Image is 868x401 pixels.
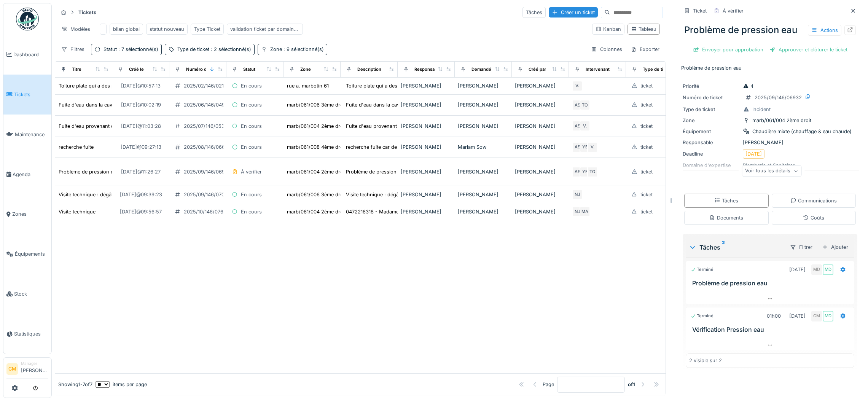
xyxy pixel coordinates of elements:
[270,46,324,53] div: Zone
[522,7,546,18] div: Tâches
[586,66,610,73] div: Intervenant
[515,168,566,175] div: [PERSON_NAME]
[230,25,299,33] div: validation ticket par domaine d'expertise
[104,46,158,53] div: Statut
[767,312,781,320] div: 01h00
[287,101,346,108] div: marb/061/006 3ème droit
[683,94,740,101] div: Numéro de ticket
[287,168,346,175] div: marb/061/004 2ème droit
[640,208,653,215] div: ticket
[819,242,851,252] div: Ajouter
[241,82,262,89] div: En cours
[683,139,740,146] div: Responsable
[515,82,566,89] div: [PERSON_NAME]
[14,290,48,298] span: Stock
[572,81,583,91] div: V.
[401,191,452,198] div: [PERSON_NAME]
[121,123,161,130] div: [DATE] @ 11:03:28
[16,8,39,30] img: Badge_color-CXgf-gQk.svg
[209,46,251,52] span: : 2 sélectionné(s)
[184,123,230,130] div: 2025/07/146/05397
[752,128,852,135] div: Chaudière mixte (chauffage & eau chaude)
[640,123,653,130] div: ticket
[515,101,566,108] div: [PERSON_NAME]
[401,208,452,215] div: [PERSON_NAME]
[640,143,653,151] div: ticket
[3,274,51,314] a: Stock
[184,82,230,89] div: 2025/02/146/02146
[723,7,744,14] div: À vérifier
[401,82,452,89] div: [PERSON_NAME]
[580,167,590,177] div: YE
[21,361,48,366] div: Manager
[692,280,851,287] h3: Problème de pression eau
[683,83,740,90] div: Priorité
[572,167,583,177] div: AS
[580,142,590,153] div: YE
[458,143,509,151] div: Mariam Sow
[241,123,262,130] div: En cours
[752,117,811,124] div: marb/061/004 2ème droit
[117,46,158,52] span: : 7 sélectionné(s)
[689,243,784,252] div: Tâches
[742,165,801,177] div: Voir tous les détails
[683,128,740,135] div: Équipement
[6,363,18,375] li: CM
[401,123,452,130] div: [PERSON_NAME]
[357,66,381,73] div: Description
[823,264,833,275] div: MD
[58,24,94,35] div: Modèles
[346,123,467,130] div: Fuite d'eau provenant plafond. Locataire GOOSSE...
[121,143,161,151] div: [DATE] @ 09:27:13
[6,361,48,379] a: CM Manager[PERSON_NAME]
[596,25,621,33] div: Kanban
[691,266,714,273] div: Terminé
[21,361,48,377] li: [PERSON_NAME]
[3,154,51,194] a: Agenda
[471,66,499,73] div: Demandé par
[401,143,452,151] div: [PERSON_NAME]
[458,82,509,89] div: [PERSON_NAME]
[13,51,48,58] span: Dashboard
[113,25,140,33] div: bilan global
[150,25,184,33] div: statut nouveau
[458,101,509,108] div: [PERSON_NAME]
[628,381,635,388] strong: of 1
[789,266,806,273] div: [DATE]
[287,123,346,130] div: marb/061/004 2ème droit
[300,66,311,73] div: Zone
[346,191,425,198] div: Visite technique : dégât infiltration
[580,100,590,110] div: TO
[241,208,262,215] div: En cours
[59,82,323,89] div: Toiture plate qui a des problèmes d'étanchéité - Infiltrations dans les communs du 4è et dans l'a...
[241,101,262,108] div: En cours
[587,142,598,153] div: V.
[691,313,714,319] div: Terminé
[12,210,48,218] span: Zones
[3,115,51,154] a: Maintenance
[627,44,663,55] div: Exporter
[709,214,743,221] div: Documents
[14,91,48,98] span: Tickets
[752,106,771,113] div: Incident
[184,143,231,151] div: 2025/08/146/06652
[14,330,48,337] span: Statistiques
[572,142,583,153] div: AS
[458,123,509,130] div: [PERSON_NAME]
[3,35,51,75] a: Dashboard
[186,66,222,73] div: Numéro de ticket
[346,143,458,151] div: recherche fuite car de l'eau coule dans l'appar...
[515,123,566,130] div: [PERSON_NAME]
[811,264,822,275] div: MD
[683,117,740,124] div: Zone
[587,167,598,177] div: TO
[580,121,590,131] div: V.
[346,168,406,175] div: Problème de pression eau
[287,208,346,215] div: marb/061/004 2ème droit
[3,194,51,234] a: Zones
[3,234,51,274] a: Équipements
[681,64,859,72] p: Problème de pression eau
[58,381,92,388] div: Showing 1 - 7 of 7
[184,191,230,198] div: 2025/09/146/07074
[631,25,656,33] div: Tableau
